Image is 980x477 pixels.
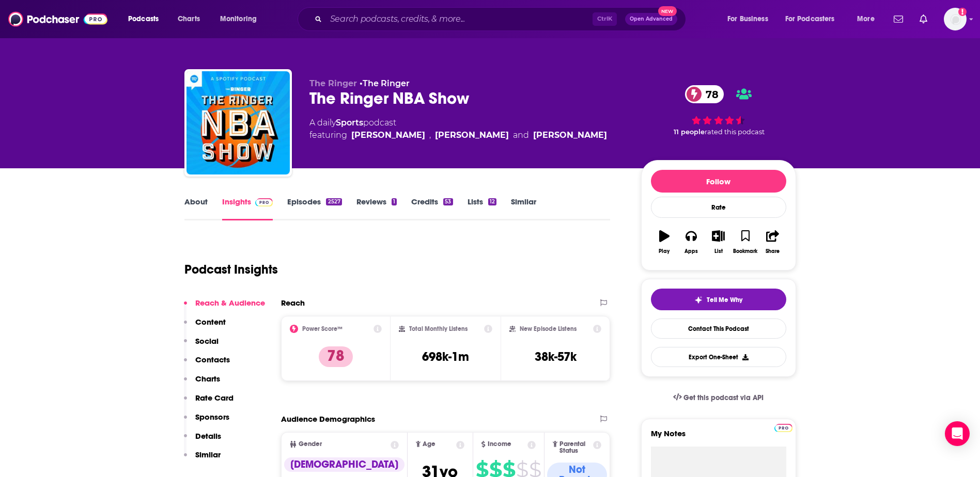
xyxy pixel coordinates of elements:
[779,11,850,27] button: open menu
[443,198,453,205] div: 53
[651,289,786,310] button: tell me why sparkleTell Me Why
[674,128,705,136] span: 11 people
[944,8,967,30] img: User Profile
[184,450,221,469] button: Similar
[195,450,221,459] p: Similar
[195,355,230,364] p: Contacts
[178,12,200,26] span: Charts
[651,170,786,193] button: Follow
[705,224,732,261] button: List
[319,346,353,367] p: 78
[468,197,496,220] a: Lists12
[184,298,265,317] button: Reach & Audience
[659,248,670,255] div: Play
[685,85,724,103] a: 78
[890,10,907,28] a: Show notifications dropdown
[309,117,607,141] div: A daily podcast
[213,11,270,27] button: open menu
[732,224,759,261] button: Bookmark
[685,248,698,255] div: Apps
[222,197,273,220] a: InsightsPodchaser Pro
[945,421,970,446] div: Open Intercom Messenger
[513,129,529,141] span: and
[593,12,617,26] span: Ctrl K
[630,17,673,22] span: Open Advanced
[785,12,835,26] span: For Podcasters
[423,441,435,448] span: Age
[220,12,257,26] span: Monitoring
[351,129,425,141] a: Kevin O'Connor
[356,197,397,220] a: Reviews1
[429,129,431,141] span: ,
[720,11,781,27] button: open menu
[184,317,226,336] button: Content
[651,224,678,261] button: Play
[255,198,273,206] img: Podchaser Pro
[678,224,705,261] button: Apps
[651,347,786,367] button: Export One-Sheet
[695,85,724,103] span: 78
[694,296,703,304] img: tell me why sparkle
[727,12,768,26] span: For Business
[121,11,172,27] button: open menu
[8,9,107,29] img: Podchaser - Follow, Share and Rate Podcasts
[766,248,780,255] div: Share
[326,11,593,27] input: Search podcasts, credits, & more...
[422,349,469,364] h3: 698k-1m
[559,441,592,454] span: Parental Status
[944,8,967,30] span: Logged in as BerkMarc
[488,198,496,205] div: 12
[307,7,696,31] div: Search podcasts, credits, & more...
[533,129,607,141] a: Jonathan Tjarks
[184,412,229,431] button: Sponsors
[281,414,375,424] h2: Audience Demographics
[184,262,278,277] h1: Podcast Insights
[360,78,410,88] span: •
[850,11,888,27] button: open menu
[733,248,757,255] div: Bookmark
[759,224,786,261] button: Share
[302,325,343,332] h2: Power Score™
[299,441,322,448] span: Gender
[409,325,468,332] h2: Total Monthly Listens
[857,12,875,26] span: More
[651,428,786,447] label: My Notes
[488,441,511,448] span: Income
[705,128,765,136] span: rated this podcast
[195,317,226,327] p: Content
[336,118,363,128] a: Sports
[287,197,341,220] a: Episodes2527
[186,71,290,174] a: The Ringer NBA Show
[184,374,220,393] button: Charts
[411,197,453,220] a: Credits53
[184,355,230,374] button: Contacts
[195,336,219,346] p: Social
[958,8,967,16] svg: Add a profile image
[128,12,159,26] span: Podcasts
[535,349,577,364] h3: 38k-57k
[184,336,219,355] button: Social
[309,78,357,88] span: The Ringer
[915,10,931,28] a: Show notifications dropdown
[195,374,220,384] p: Charts
[195,412,229,422] p: Sponsors
[435,129,509,141] a: Howard Beck
[184,431,221,450] button: Details
[363,78,410,88] a: The Ringer
[326,198,341,205] div: 2527
[774,424,792,432] img: Podchaser Pro
[625,13,677,25] button: Open AdvancedNew
[184,393,234,412] button: Rate Card
[171,11,206,27] a: Charts
[281,298,305,308] h2: Reach
[944,8,967,30] button: Show profile menu
[707,296,742,304] span: Tell Me Why
[714,248,723,255] div: List
[641,78,796,142] div: 78 11 peoplerated this podcast
[658,6,677,16] span: New
[184,197,208,220] a: About
[511,197,536,220] a: Similar
[309,129,607,141] span: featuring
[651,197,786,218] div: Rate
